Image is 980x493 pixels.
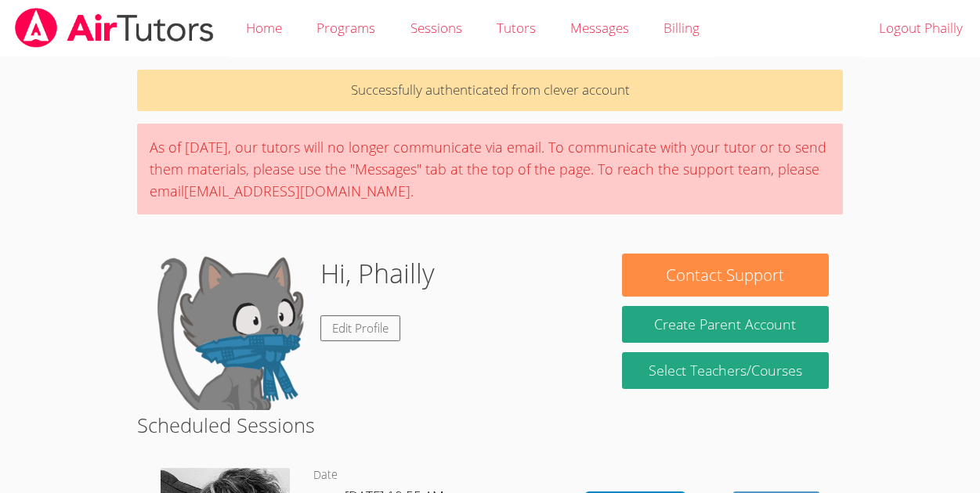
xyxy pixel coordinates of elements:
a: Select Teachers/Courses [622,352,829,389]
button: Create Parent Account [622,306,829,343]
h1: Hi, Phailly [320,254,435,293]
a: Edit Profile [320,315,400,341]
p: Successfully authenticated from clever account [137,70,843,111]
span: Messages [570,19,629,37]
div: As of [DATE], our tutors will no longer communicate via email. To communicate with your tutor or ... [137,124,843,214]
dt: Date [313,466,338,485]
img: airtutors_banner-c4298cdbf04f3fff15de1276eac7730deb9818008684d7c2e4769d2f7ddbe033.png [13,8,215,48]
h2: Scheduled Sessions [137,410,843,440]
button: Contact Support [622,254,829,297]
img: default.png [151,254,308,410]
